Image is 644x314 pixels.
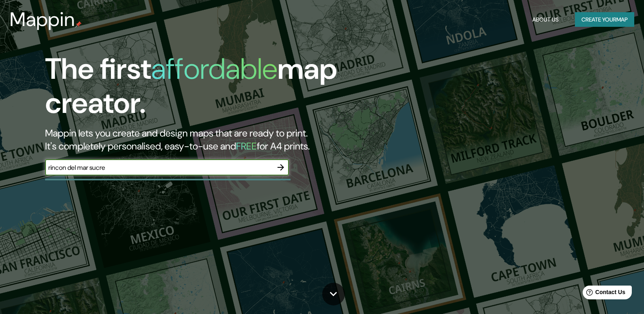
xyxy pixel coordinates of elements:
img: mappin-pin [75,21,82,28]
h1: The first map creator. [45,52,367,127]
button: About Us [529,12,562,27]
iframe: Help widget launcher [572,282,635,305]
h3: Mappin [10,8,75,31]
button: Create yourmap [575,12,634,27]
h5: FREE [236,140,257,152]
input: Choose your favourite place [45,163,273,172]
h1: affordable [151,50,278,88]
h2: Mappin lets you create and design maps that are ready to print. It's completely personalised, eas... [45,127,367,153]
